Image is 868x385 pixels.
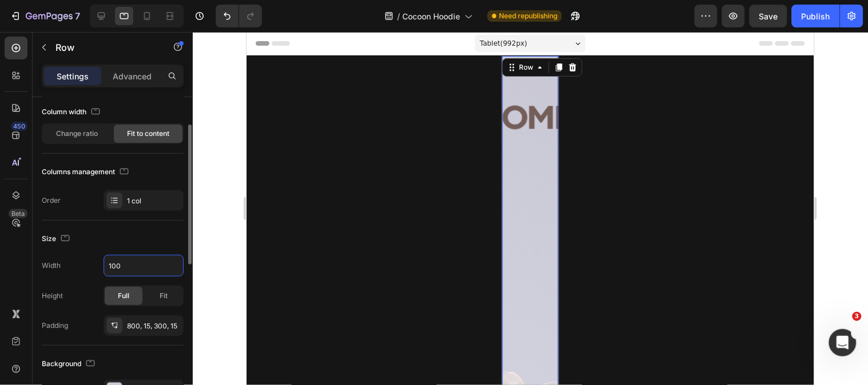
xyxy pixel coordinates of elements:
div: Background [42,356,97,372]
div: Publish [802,10,830,22]
div: Order [42,195,61,206]
span: 3 [853,312,862,321]
p: Row [56,41,153,54]
p: Settings [57,70,89,82]
span: Need republishing [499,11,557,21]
p: Advanced [113,70,152,82]
div: Padding [42,320,68,331]
span: Fit to content [127,129,169,139]
span: Cocoon Hoodie [402,10,460,22]
span: Change ratio [57,129,98,139]
p: 7 [75,9,80,23]
div: 800, 15, 300, 15 [127,321,181,331]
iframe: Design area [247,32,814,385]
span: Fit [160,291,168,301]
span: Save [759,11,778,21]
span: / [397,10,400,22]
div: Size [42,231,72,247]
div: 1 col [127,196,181,206]
button: Publish [792,5,840,27]
div: Columns management [42,165,131,180]
div: Width [42,260,61,271]
div: Height [42,291,63,301]
button: 7 [5,5,85,27]
div: 450 [11,122,27,131]
span: Full [118,291,129,301]
div: Undo/Redo [216,5,262,27]
iframe: Intercom live chat [829,329,857,356]
input: Auto [104,255,183,276]
div: Column width [42,105,102,120]
div: Beta [9,209,27,218]
button: Save [750,5,787,27]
